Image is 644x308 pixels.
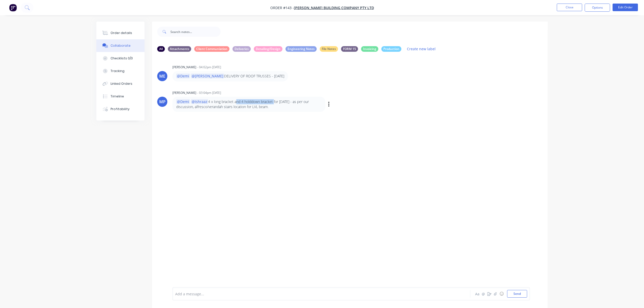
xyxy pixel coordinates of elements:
button: Edit Order [613,4,638,11]
div: MP [159,99,166,105]
button: Timeline [96,90,145,103]
div: Checklists 0/0 [111,56,133,61]
button: Close [557,4,582,11]
div: Order details [111,31,132,35]
div: Client Communiation [194,46,229,52]
div: Invoicing [361,46,378,52]
button: Order details [96,27,145,39]
div: Linked Orders [111,81,132,86]
button: Aa [474,291,480,297]
div: ME [159,73,165,79]
div: Collaborate [111,43,131,48]
button: Collaborate [96,39,145,52]
p: DELIVERY OF ROOF TRUSSES - [DATE] [176,74,284,79]
div: Attachments [168,46,191,52]
button: Linked Orders [96,77,145,90]
div: Detailing/Design [254,46,282,52]
button: Profitability [96,103,145,115]
button: @ [480,291,486,297]
button: Create new label [404,45,438,52]
button: Send [507,290,527,298]
div: File Notes [320,46,338,52]
div: - 04:02pm [DATE] [197,65,221,70]
span: @Demi [176,99,190,104]
div: Production [381,46,401,52]
input: Search notes... [170,27,221,37]
p: 4 x long bracket and 4 holddown bracket for [DATE] - as per our discussion, alfresco/verandah sta... [176,99,321,110]
div: Deliveries [232,46,251,52]
button: Tracking [96,65,145,77]
span: @Ishraaz [191,99,208,104]
button: Options [585,4,610,12]
div: [PERSON_NAME] [172,65,196,70]
span: Order #143 - [270,5,294,10]
button: Checklists 0/0 [96,52,145,65]
div: Profitability [111,107,130,111]
div: FORM 15 [341,46,358,52]
button: ☺ [498,291,505,297]
div: [PERSON_NAME] [172,91,196,95]
div: Engineering Notes [285,46,317,52]
span: @[PERSON_NAME] [191,74,224,78]
div: All [157,46,165,52]
div: Timeline [111,94,124,99]
span: @Demi [176,74,190,78]
div: Tracking [111,69,124,73]
div: - 03:04pm [DATE] [197,91,221,95]
img: Factory [9,4,17,11]
a: [PERSON_NAME] Building Company Pty Ltd [294,5,374,10]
